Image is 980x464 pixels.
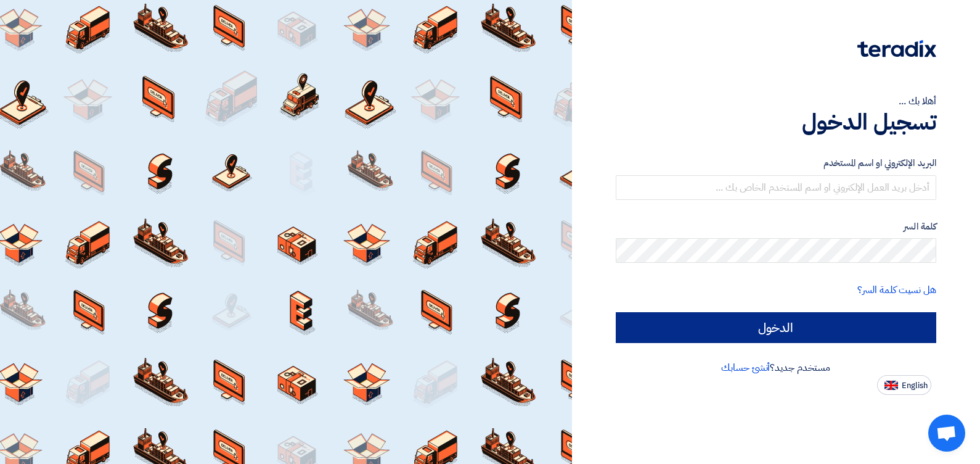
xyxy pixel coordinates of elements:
label: البريد الإلكتروني او اسم المستخدم [616,156,937,170]
input: الدخول [616,312,937,343]
span: English [902,381,928,390]
div: مستخدم جديد؟ [616,360,937,375]
img: en-US.png [884,381,898,390]
label: كلمة السر [616,220,937,234]
img: Teradix logo [857,40,936,57]
a: هل نسيت كلمة السر؟ [857,283,936,297]
button: English [877,375,931,395]
input: أدخل بريد العمل الإلكتروني او اسم المستخدم الخاص بك ... [616,175,937,200]
div: أهلا بك ... [616,94,937,109]
a: أنشئ حسابك [721,360,770,375]
h1: تسجيل الدخول [616,109,937,136]
div: Open chat [928,415,965,452]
